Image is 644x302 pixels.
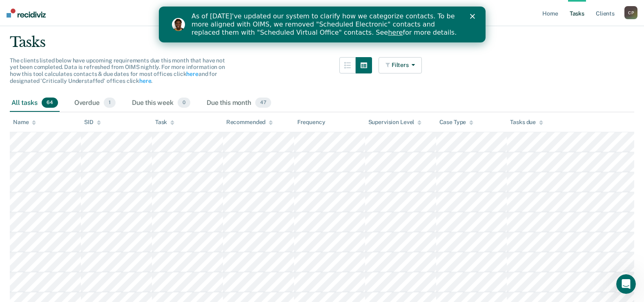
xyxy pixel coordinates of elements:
button: Filters [379,57,422,73]
div: Due this month47 [205,94,273,112]
iframe: Intercom live chat banner [159,7,486,42]
div: Tasks due [510,119,543,126]
iframe: Intercom live chat [616,274,636,294]
div: All tasks64 [10,94,60,112]
span: 0 [178,98,190,108]
div: Tasks [10,34,634,51]
div: Task [155,119,174,126]
div: Overdue1 [73,94,117,112]
div: C P [624,6,637,19]
div: Close [311,7,319,12]
span: The clients listed below have upcoming requirements due this month that have not yet been complet... [10,57,225,84]
button: CP [624,6,637,19]
div: Recommended [226,119,273,126]
div: Case Type [439,119,474,126]
span: 47 [255,98,271,108]
div: Frequency [297,119,325,126]
a: here [139,78,151,84]
div: Name [13,119,36,126]
div: Due this week0 [130,94,192,112]
div: Supervision Level [368,119,422,126]
span: 64 [42,98,58,108]
span: 1 [104,98,116,108]
div: SID [84,119,101,126]
a: here [186,71,198,77]
img: Recidiviz [7,9,46,18]
a: here [229,22,244,30]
